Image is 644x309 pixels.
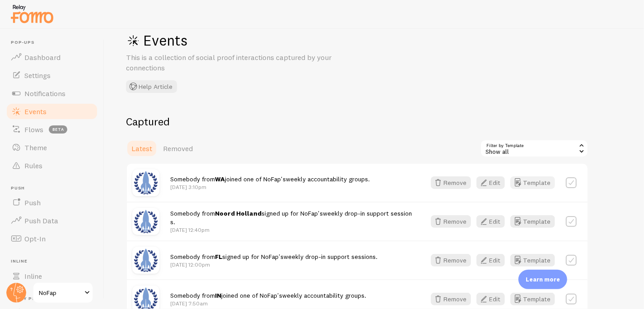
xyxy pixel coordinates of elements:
[284,253,376,261] a: weekly drop-in support sessions
[5,66,98,84] a: Settings
[476,293,510,305] a: Edit
[476,176,510,189] a: Edit
[126,80,177,93] button: Help Article
[5,120,98,138] a: Flows beta
[132,208,159,235] img: HDebR60nQ16mTrfJei4k
[126,31,397,50] h1: Events
[476,215,505,228] button: Edit
[33,282,93,304] a: NoFap
[170,261,378,268] p: [DATE] 12:00pm
[5,212,98,230] a: Push Data
[24,272,42,281] span: Inline
[431,176,471,189] button: Remove
[170,209,412,226] a: weekly drop-in support sessions
[132,169,159,196] img: ALx5lwXS2yT2jXN9ZErs
[24,89,65,98] span: Notifications
[24,216,58,225] span: Push Data
[9,2,55,25] img: fomo-relay-logo-orange.svg
[286,175,368,183] a: weekly accountability groups
[170,300,366,307] p: [DATE] 7:50am
[510,215,555,228] button: Template
[24,198,41,207] span: Push
[215,253,222,261] strong: FL
[24,161,42,170] span: Rules
[5,230,98,248] a: Opt-In
[24,234,46,243] span: Opt-In
[11,185,98,191] span: Push
[24,143,47,152] span: Theme
[126,139,158,157] a: Latest
[431,293,471,305] button: Remove
[49,125,67,134] span: beta
[24,107,47,116] span: Events
[476,215,510,228] a: Edit
[170,175,370,183] span: Somebody from joined one of NoFap's .
[11,258,98,264] span: Inline
[5,157,98,175] a: Rules
[126,52,343,73] p: This is a collection of social proof interactions captured by your connections
[215,175,225,183] strong: WA
[5,102,98,120] a: Events
[518,270,567,289] div: Learn more
[215,291,221,300] strong: IN
[480,139,588,157] div: Show all
[476,254,510,267] a: Edit
[510,254,555,267] button: Template
[510,176,555,189] button: Template
[215,209,261,217] strong: Noord Holland
[510,293,555,305] button: Template
[5,84,98,102] a: Notifications
[526,275,560,284] p: Learn more
[131,144,152,153] span: Latest
[170,209,412,226] span: Somebody from signed up for NoFap's .
[39,287,82,298] span: NoFap
[132,247,159,274] img: HDebR60nQ16mTrfJei4k
[5,194,98,212] a: Push
[170,291,366,300] span: Somebody from joined one of NoFap's .
[476,176,505,189] button: Edit
[170,226,415,234] p: [DATE] 12:40pm
[431,215,471,228] button: Remove
[5,138,98,157] a: Theme
[476,293,505,305] button: Edit
[170,253,378,261] span: Somebody from signed up for NoFap's .
[431,254,471,267] button: Remove
[476,254,505,267] button: Edit
[5,48,98,66] a: Dashboard
[158,139,198,157] a: Removed
[5,267,98,285] a: Inline
[24,125,43,134] span: Flows
[126,115,588,129] h2: Captured
[24,53,61,62] span: Dashboard
[24,71,51,80] span: Settings
[282,291,364,300] a: weekly accountability groups
[170,183,370,191] p: [DATE] 3:10pm
[11,40,98,46] span: Pop-ups
[163,144,193,153] span: Removed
